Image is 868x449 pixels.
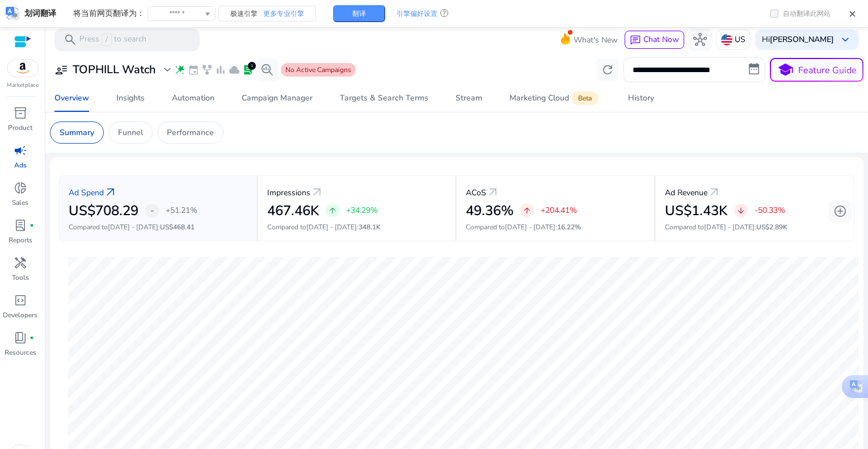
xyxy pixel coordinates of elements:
span: 348.1K [359,223,381,232]
p: +51.21% [166,207,197,215]
h2: 49.36% [466,203,513,219]
span: bar_chart [215,64,226,75]
div: Insights [116,94,145,102]
span: lab_profile [14,219,27,232]
div: History [628,94,654,102]
p: Ad Spend [69,187,104,199]
span: expand_more [161,63,174,77]
h2: US$708.29 [69,203,138,219]
span: [DATE] - [DATE] [306,223,357,232]
p: Feature Guide [798,64,857,77]
span: US$468.41 [160,223,195,232]
a: arrow_outward [104,186,117,199]
span: keyboard_arrow_down [838,33,852,47]
p: +34.29% [346,207,378,215]
p: Ads [14,160,27,170]
p: Compared to : [466,222,645,232]
span: No Active Campaigns [285,65,351,74]
h2: 467.46K [267,203,319,219]
button: schoolFeature Guide [770,58,863,82]
button: add_circle [829,200,852,223]
p: -50.33% [755,207,785,215]
span: 16.22% [557,223,581,232]
div: Automation [172,94,214,102]
p: ACoS [466,187,486,199]
span: Chat Now [643,34,679,45]
h2: US$1.43K [665,203,727,219]
div: Marketing Cloud [509,94,601,103]
b: [PERSON_NAME] [770,34,834,45]
p: Reports [9,235,32,245]
p: Compared to : [69,222,247,232]
span: search [64,33,77,47]
p: Ad Revenue [665,187,707,199]
p: Impressions [267,187,310,199]
a: arrow_outward [707,186,721,199]
a: arrow_outward [486,186,500,199]
span: arrow_upward [328,206,337,215]
p: US [735,30,745,49]
span: search_insights [260,63,274,77]
p: Sales [12,198,28,208]
span: book_4 [14,331,27,345]
span: fiber_manual_record [30,335,34,340]
span: code_blocks [14,293,27,307]
p: Hi [762,36,834,44]
div: Targets & Search Terms [340,94,428,102]
span: cloud [229,64,240,75]
span: school [777,62,794,78]
p: Compared to : [267,222,446,232]
span: campaign [14,144,27,157]
span: [DATE] - [DATE] [108,223,158,232]
p: Resources [5,347,36,358]
span: donut_small [14,181,27,195]
p: Tools [12,272,29,283]
span: event [188,64,199,75]
p: Compared to : [665,222,845,232]
span: chat [630,35,641,46]
p: Funnel [118,127,143,139]
span: [DATE] - [DATE] [505,223,555,232]
p: Summary [60,127,94,139]
span: [DATE] - [DATE] [704,223,755,232]
span: Beta [571,91,599,105]
span: What's New [574,30,618,50]
span: wand_stars [174,64,186,75]
img: us.svg [721,34,732,45]
span: arrow_upward [523,206,532,215]
div: Overview [54,94,89,102]
p: Developers [3,310,37,320]
button: refresh [596,58,619,81]
span: refresh [601,63,614,77]
p: Performance [167,127,214,139]
button: chatChat Now [625,31,684,49]
img: amazon.svg [7,60,38,77]
span: add_circle [833,204,847,218]
span: family_history [201,64,213,75]
h3: TOPHILL Watch [73,63,156,77]
p: +204.41% [541,207,577,215]
a: arrow_outward [310,186,324,199]
span: arrow_downward [736,206,745,215]
span: - [150,204,154,217]
span: user_attributes [54,63,68,77]
span: US$2.89K [756,223,787,232]
div: Campaign Manager [242,94,313,102]
div: Stream [456,94,482,102]
div: 1 [248,62,256,70]
button: search_insights [256,58,279,81]
span: handyman [14,256,27,270]
button: hub [689,28,711,51]
span: lab_profile [242,64,254,75]
p: Press to search [79,33,146,46]
p: Marketplace [7,81,39,90]
span: / [102,33,112,46]
span: inventory_2 [14,106,27,120]
span: hub [693,33,707,47]
p: Product [8,123,32,133]
span: fiber_manual_record [30,223,34,228]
